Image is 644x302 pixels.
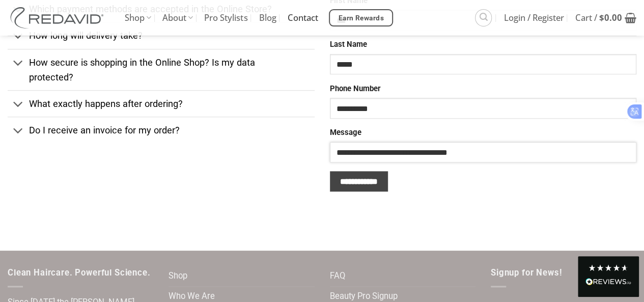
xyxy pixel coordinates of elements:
[330,83,637,95] label: Phone Number
[588,264,629,272] div: 4.8 Stars
[599,12,604,23] span: $
[8,25,29,48] button: Toggle
[8,268,150,278] span: Clean Haircare. Powerful Science.
[8,90,315,117] a: Toggle What exactly happens after ordering?
[29,98,183,109] span: What exactly happens after ordering?
[504,5,564,31] span: Login / Register
[585,276,631,289] div: Read All Reviews
[29,125,180,135] span: Do I receive an invoice for my order?
[578,256,639,297] div: Read All Reviews
[330,127,637,139] label: Message
[575,5,622,31] span: Cart /
[29,57,255,83] span: How secure is shopping in the Online Shop? Is my data protected?
[330,266,345,286] a: FAQ
[599,12,622,23] bdi: 0.00
[585,278,631,285] img: REVIEWS.io
[8,93,29,116] button: Toggle
[169,266,187,286] a: Shop
[8,7,109,29] img: REDAVID Salon Products | United States
[8,120,29,143] button: Toggle
[8,49,315,90] a: Toggle How secure is shopping in the Online Shop? Is my data protected?
[339,13,384,24] span: Earn Rewards
[475,9,492,26] a: Search
[491,268,562,278] span: Signup for News!
[8,52,29,74] button: Toggle
[8,117,315,143] a: Toggle Do I receive an invoice for my order?
[330,39,637,51] label: Last Name
[329,9,393,26] a: Earn Rewards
